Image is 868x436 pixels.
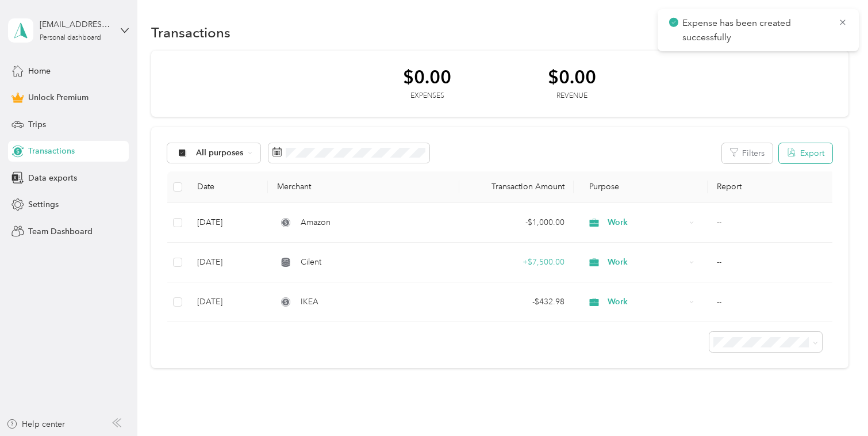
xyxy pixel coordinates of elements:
[301,216,331,229] span: Amazon
[608,256,686,269] span: Work
[682,16,829,44] p: Expense has been created successfully
[301,296,318,308] span: IKEA
[151,26,231,39] h1: Transactions
[28,91,89,104] span: Unlock Premium
[28,225,93,238] span: Team Dashboard
[196,149,244,157] span: All purposes
[28,198,59,211] span: Settings
[708,243,835,282] td: --
[548,91,596,101] div: Revenue
[40,35,101,41] div: Personal dashboard
[459,171,574,203] th: Transaction Amount
[188,243,268,282] td: [DATE]
[779,143,832,163] button: Export
[268,171,459,203] th: Merchant
[188,203,268,243] td: [DATE]
[468,296,564,308] div: - $432.98
[28,118,46,131] span: Trips
[608,216,686,229] span: Work
[28,172,77,184] span: Data exports
[28,145,75,157] span: Transactions
[188,171,268,203] th: Date
[708,282,835,322] td: --
[468,256,564,269] div: + $7,500.00
[583,182,619,192] span: Purpose
[468,216,564,229] div: - $1,000.00
[608,296,686,308] span: Work
[403,67,451,87] div: $0.00
[188,282,268,322] td: [DATE]
[28,65,51,77] span: Home
[40,18,112,30] div: [EMAIL_ADDRESS][DOMAIN_NAME]
[708,203,835,243] td: --
[6,418,65,430] button: Help center
[301,256,321,269] span: Cilent
[722,143,773,163] button: Filters
[708,171,835,203] th: Report
[403,91,451,101] div: Expenses
[548,67,596,87] div: $0.00
[804,372,868,436] iframe: Everlance-gr Chat Button Frame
